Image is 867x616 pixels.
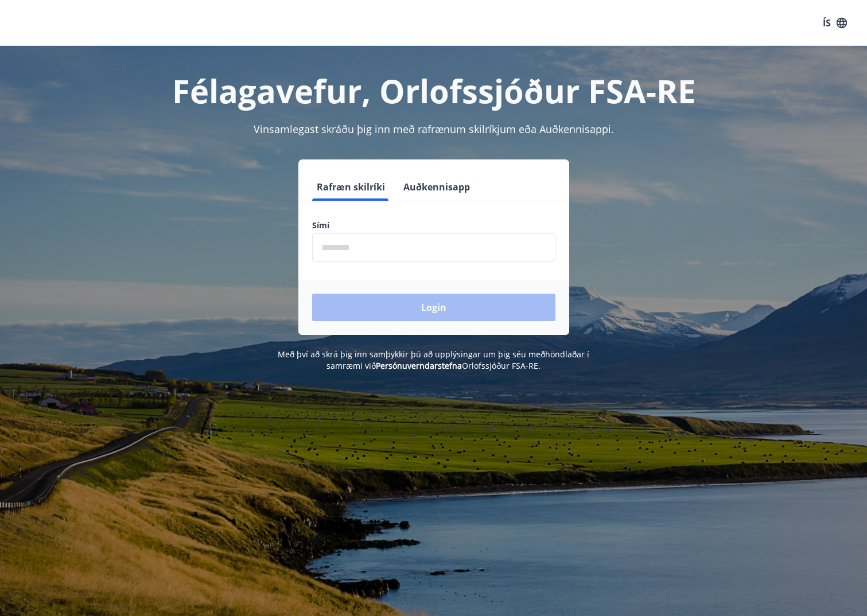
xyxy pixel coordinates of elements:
[399,173,475,201] button: Auðkennisapp
[376,360,462,371] a: Persónuverndarstefna
[312,220,555,231] label: Sími
[254,122,614,136] span: Vinsamlegast skráðu þig inn með rafrænum skilríkjum eða Auðkennisappi.
[278,349,589,371] span: Með því að skrá þig inn samþykkir þú að upplýsingar um þig séu meðhöndlaðar í samræmi við Orlofss...
[312,173,390,201] button: Rafræn skilríki
[817,13,853,33] button: ÍS
[34,69,833,112] h1: Félagavefur, Orlofssjóður FSA-RE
